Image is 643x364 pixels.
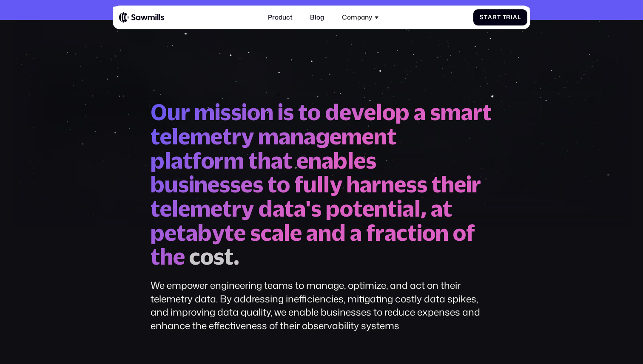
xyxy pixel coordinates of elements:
[247,100,260,124] span: o
[258,197,273,221] span: d
[337,9,383,26] div: Company
[330,124,341,149] span: e
[305,9,329,26] a: Blog
[208,172,219,197] span: e
[294,172,303,197] span: f
[253,172,263,197] span: s
[374,197,387,221] span: n
[219,172,230,197] span: s
[267,172,277,197] span: t
[213,245,224,269] span: s
[165,221,176,245] span: e
[198,221,212,245] span: b
[492,14,497,21] span: r
[189,245,200,269] span: c
[151,245,160,269] span: t
[417,172,427,197] span: s
[279,124,290,149] span: a
[321,149,333,173] span: a
[511,14,513,21] span: i
[406,172,417,197] span: s
[503,14,506,21] span: T
[364,100,376,124] span: e
[222,197,232,221] span: t
[178,124,190,149] span: e
[308,149,321,173] span: n
[242,100,247,124] span: i
[311,197,321,221] span: s
[225,221,234,245] span: t
[341,124,362,149] span: m
[167,100,181,124] span: u
[414,100,426,124] span: a
[350,221,362,245] span: a
[506,14,511,21] span: r
[173,245,185,269] span: e
[306,221,318,245] span: a
[306,197,311,221] span: '
[233,245,239,269] span: .
[454,172,466,197] span: e
[278,100,283,124] span: i
[362,197,374,221] span: e
[151,279,492,333] div: We empower engineering teams to manage, optimize, and act on their telemetry data. By addressing ...
[366,221,375,245] span: f
[160,124,172,149] span: e
[303,172,317,197] span: u
[342,14,372,21] div: Company
[461,100,473,124] span: a
[178,197,190,221] span: e
[407,221,417,245] span: t
[189,172,194,197] span: i
[151,197,160,221] span: t
[232,197,241,221] span: r
[351,100,364,124] span: v
[214,149,224,173] span: r
[417,221,422,245] span: i
[431,197,443,221] span: a
[165,172,178,197] span: u
[194,172,208,197] span: n
[290,221,302,245] span: e
[190,197,211,221] span: m
[224,245,233,269] span: t
[192,149,201,173] span: f
[171,149,183,173] span: a
[360,172,372,197] span: a
[241,124,254,149] span: y
[290,124,304,149] span: n
[430,100,441,124] span: s
[372,172,381,197] span: r
[284,221,290,245] span: l
[366,149,376,173] span: s
[323,172,330,197] span: l
[261,221,272,245] span: c
[172,197,178,221] span: l
[443,197,452,221] span: t
[387,124,396,149] span: t
[232,124,241,149] span: r
[200,245,213,269] span: o
[294,197,306,221] span: a
[224,149,244,173] span: m
[339,100,351,124] span: e
[304,124,316,149] span: a
[466,172,472,197] span: i
[353,197,362,221] span: t
[422,221,435,245] span: o
[513,14,518,21] span: a
[318,221,331,245] span: n
[160,197,172,221] span: e
[333,149,347,173] span: b
[178,172,189,197] span: s
[151,221,165,245] span: p
[241,172,253,197] span: e
[151,100,167,124] span: O
[354,149,366,173] span: e
[331,221,346,245] span: d
[258,124,279,149] span: m
[397,197,402,221] span: i
[472,172,481,197] span: r
[285,197,294,221] span: t
[277,172,290,197] span: o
